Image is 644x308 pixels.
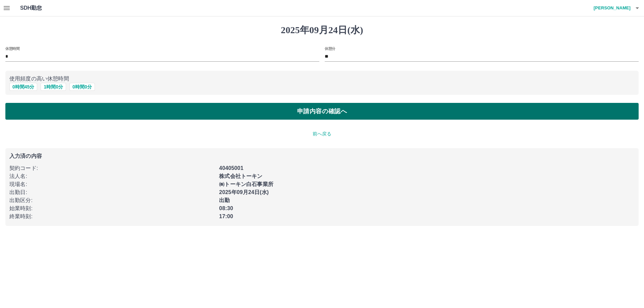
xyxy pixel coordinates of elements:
[219,173,262,179] b: 株式会社トーキン
[41,83,66,91] button: 1時間0分
[9,180,215,188] p: 現場名 :
[9,196,215,204] p: 出勤区分 :
[9,204,215,212] p: 始業時刻 :
[5,46,19,51] label: 休憩時間
[219,181,273,187] b: ㈱トーキン白石事業所
[9,153,635,159] p: 入力済の内容
[5,103,639,120] button: 申請内容の確認へ
[219,205,233,211] b: 08:30
[219,165,243,171] b: 40405001
[219,197,230,203] b: 出勤
[219,213,233,219] b: 17:00
[9,172,215,180] p: 法人名 :
[219,189,269,195] b: 2025年09月24日(水)
[9,188,215,196] p: 出勤日 :
[9,75,635,83] p: 使用頻度の高い休憩時間
[69,83,95,91] button: 0時間0分
[9,212,215,221] p: 終業時刻 :
[9,83,37,91] button: 0時間45分
[5,130,639,137] p: 前へ戻る
[325,46,335,51] label: 休憩分
[9,164,215,172] p: 契約コード :
[5,24,639,36] h1: 2025年09月24日(水)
